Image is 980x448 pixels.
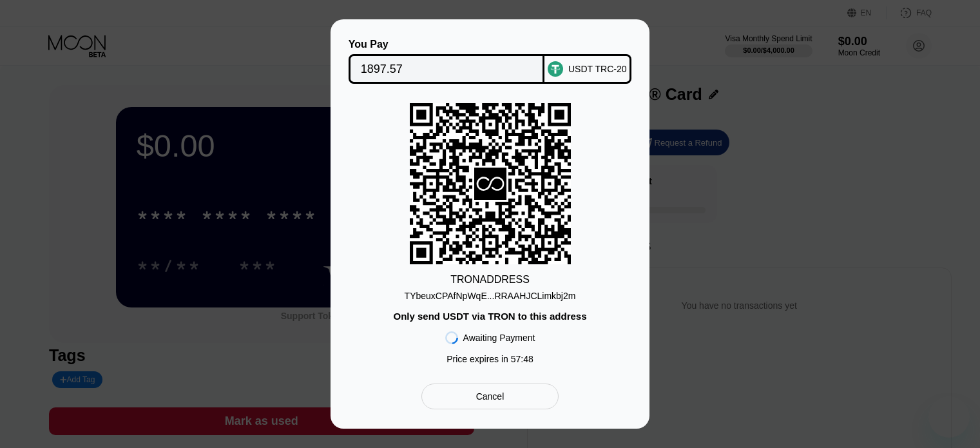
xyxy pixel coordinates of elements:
div: TRON ADDRESS [450,274,530,286]
div: TYbeuxCPAfNpWqE...RRAAHJCLimkbj2m [405,291,576,301]
div: You PayUSDT TRC-20 [350,39,630,84]
iframe: زر إطلاق نافذة المراسلة [928,396,970,438]
div: Cancel [476,391,504,402]
div: You Pay [349,39,545,50]
span: 57 : 48 [511,354,533,364]
div: Cancel [421,384,559,409]
div: Awaiting Payment [463,333,535,343]
div: Price expires in [447,354,533,364]
div: TYbeuxCPAfNpWqE...RRAAHJCLimkbj2m [405,286,576,301]
div: Only send USDT via TRON to this address [393,311,586,322]
div: USDT TRC-20 [568,64,627,74]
